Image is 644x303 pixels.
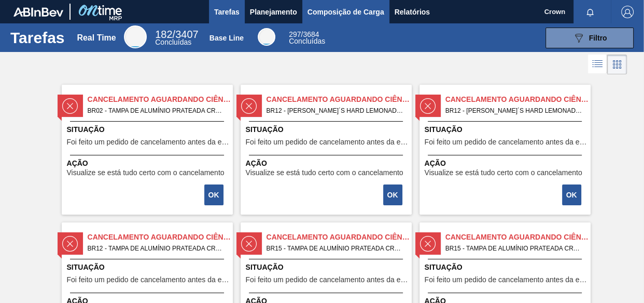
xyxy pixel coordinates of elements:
span: BR15 - TAMPA DE ALUMÍNIO PRATEADA CROWN ISE Pedido - 837833 [267,243,403,254]
span: Situação [246,262,409,273]
button: OK [562,185,581,205]
span: Concluídas [155,38,191,46]
div: Base Line [289,31,325,45]
div: Visão em Cards [607,55,627,74]
span: / 3407 [155,29,198,40]
img: status [62,236,78,252]
span: Foi feito um pedido de cancelamento antes da etapa de aguardando faturamento [246,138,409,146]
span: Foi feito um pedido de cancelamento antes da etapa de aguardando faturamento [246,276,409,284]
img: status [241,236,257,252]
span: / 3684 [289,30,319,38]
span: Foi feito um pedido de cancelamento antes da etapa de aguardando faturamento [67,276,230,284]
h1: Tarefas [10,32,65,44]
span: 297 [289,30,301,38]
span: Ação [246,158,409,169]
div: Real Time [155,30,198,46]
span: Visualize se está tudo certo com o cancelamento [67,169,225,177]
span: BR02 - TAMPA DE ALUMÍNIO PRATEADA CROWN ISE Pedido - 807227 [88,105,225,116]
button: Notificações [573,5,607,19]
div: Completar tarefa: 30123617 [205,183,225,206]
span: Relatórios [395,6,430,18]
span: Concluídas [289,37,325,45]
span: Visualize se está tudo certo com o cancelamento [425,169,582,177]
span: Filtro [589,34,607,42]
span: Cancelamento aguardando ciência [267,94,412,105]
span: BR12 - TAMPA DE ALUMÍNIO PRATEADA CROWN ISE Pedido - 834591 [88,243,225,254]
span: BR15 - TAMPA DE ALUMÍNIO PRATEADA CROWN ISE Pedido - 837834 [445,243,582,254]
div: Base Line [209,34,244,42]
div: Completar tarefa: 30124163 [563,183,582,206]
span: Cancelamento aguardando ciência [445,94,591,105]
span: Foi feito um pedido de cancelamento antes da etapa de aguardando faturamento [425,276,588,284]
div: Base Line [258,28,275,46]
span: Tarefas [214,6,240,18]
span: Visualize se está tudo certo com o cancelamento [246,169,403,177]
img: TNhmsLtSVTkK8tSr43FrP2fwEKptu5GPRR3wAAAABJRU5ErkJggg== [13,7,63,17]
button: Filtro [545,28,634,48]
img: status [420,236,436,252]
span: Ação [67,158,230,169]
span: Cancelamento aguardando ciência [88,94,233,105]
button: OK [204,185,223,205]
span: Ação [425,158,588,169]
div: Visão em Lista [588,55,607,74]
span: BR12 - LATA MIKE´S HARD LEMONADE 350ML SLEEK Pedido - 768847 [445,105,582,116]
div: Real Time [124,25,147,48]
img: status [420,98,436,114]
div: Completar tarefa: 30124162 [384,183,403,206]
span: Cancelamento aguardando ciência [88,232,233,243]
span: Situação [67,124,230,135]
span: Foi feito um pedido de cancelamento antes da etapa de aguardando faturamento [67,138,230,146]
span: Situação [425,124,588,135]
span: Planejamento [250,6,297,18]
span: Situação [67,262,230,273]
div: Real Time [77,33,116,43]
span: BR12 - LATA MIKE´S HARD LEMONADE 350ML SLEEK Pedido - 768848 [267,105,403,116]
span: Cancelamento aguardando ciência [445,232,591,243]
img: Logout [621,6,634,18]
img: status [62,98,78,114]
span: 182 [155,29,172,40]
span: Situação [425,262,588,273]
span: Composição de Carga [307,6,384,18]
button: OK [383,185,402,205]
img: status [241,98,257,114]
span: Cancelamento aguardando ciência [267,232,412,243]
span: Situação [246,124,409,135]
span: Foi feito um pedido de cancelamento antes da etapa de aguardando faturamento [425,138,588,146]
